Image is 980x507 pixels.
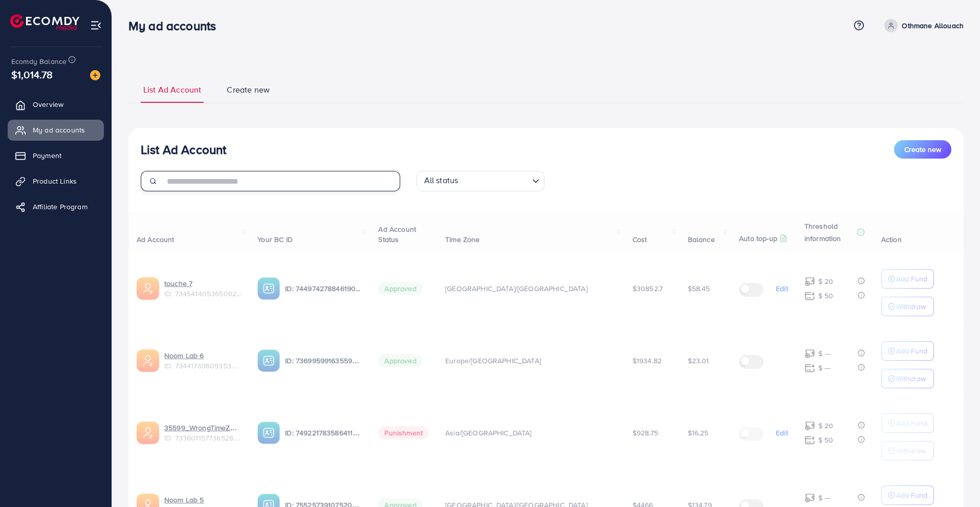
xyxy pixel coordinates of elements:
a: Payment [8,145,104,166]
img: image [90,70,100,80]
span: Affiliate Program [33,202,88,212]
span: Payment [33,150,61,161]
span: Ecomdy Balance [11,56,67,67]
span: Create new [227,84,270,96]
p: Othmane Allouach [902,19,964,32]
h3: List Ad Account [141,142,226,157]
a: Othmane Allouach [880,19,964,32]
span: Create new [904,144,941,155]
div: Search for option [417,171,545,191]
a: Product Links [8,171,104,191]
button: Create new [894,140,951,159]
img: logo [10,14,79,30]
img: menu [90,19,102,31]
h3: My ad accounts [128,18,224,33]
span: Product Links [33,176,77,186]
span: All status [422,172,461,189]
span: My ad accounts [33,125,85,135]
a: Affiliate Program [8,196,104,217]
span: Overview [33,99,63,109]
span: $1,014.78 [11,67,53,82]
a: Overview [8,94,104,115]
span: List Ad Account [143,84,201,96]
a: My ad accounts [8,120,104,140]
input: Search for option [461,173,528,189]
iframe: Chat [937,461,972,499]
